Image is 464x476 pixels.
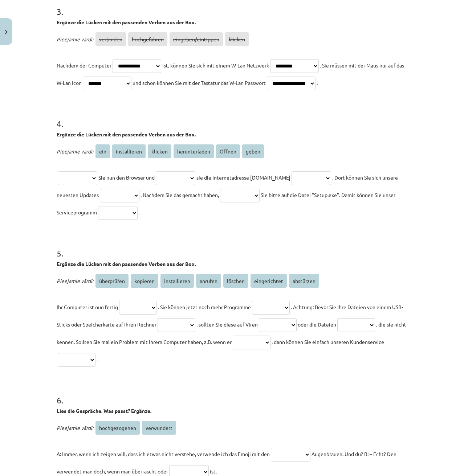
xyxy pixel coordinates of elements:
[97,356,98,362] span: .
[216,144,240,158] span: Öffnen
[98,174,155,181] span: Sie nun den Browser und
[57,62,111,69] span: Nachdem der Computer
[5,30,8,34] img: icon-close-lesson-0947bae3869378f0d4975bcd49f059093ad1ed9edebbc8119c70593378902aed.svg
[133,79,266,86] span: und schon können Sie mit der Tastatur das W-Lan Passwort
[223,274,248,288] span: löschen
[57,106,407,128] h1: 4 .
[95,421,140,435] span: hochgezogenen
[174,144,214,158] span: herunterladen
[57,424,93,431] span: Pieejamie vārdi:
[170,32,223,46] span: eingeben/eintippen
[57,148,93,155] span: Pieejamie vārdi:
[95,144,110,158] span: ein
[251,274,287,288] span: eingerichtet
[95,274,129,288] span: überprüfen
[225,32,249,46] span: klicken
[57,304,118,310] span: Ihr Computer ist nun fertig
[57,260,196,267] strong: Ergänze die Lücken mit den passenden Verben aus der Box.
[317,79,318,86] span: .
[272,338,384,345] span: , dann können Sie einfach unseren Kundenservice
[57,278,93,284] span: Pieejamie vārdi:
[112,144,146,158] span: installieren
[57,36,93,42] span: Pieejamie vārdi:
[242,144,264,158] span: geben
[298,321,336,328] span: oder die Dateien
[160,274,194,288] span: installieren
[158,304,251,310] span: . Sie können jetzt noch mehr Programme
[57,407,151,414] strong: Lies die Gespräche. Was passt? Ergänze.
[128,32,167,46] span: hochgefahren
[196,174,290,181] span: sie die Internetadresse [DOMAIN_NAME]
[289,274,319,288] span: abstürzen
[57,235,407,258] h1: 5 .
[57,131,196,138] strong: Ergänze die Lücken mit den passenden Verben aus der Box.
[139,209,140,216] span: .
[57,382,407,405] h1: 6 .
[57,19,196,25] strong: Ergänze die Lücken mit den passenden Verben aus der Box.
[141,192,219,198] span: . Nachdem Sie das gemacht haben,
[95,32,126,46] span: verbinden
[196,274,221,288] span: anrufen
[142,421,176,435] span: verwundert
[196,321,258,328] span: , sollten Sie diese auf Viren
[57,451,270,457] span: A: Immer, wenn ich zeigen will, dass ich etwas nicht verstehe, verwende ich das Emoji mit den
[131,274,158,288] span: kopieren
[162,62,269,69] span: ist, können Sie sich mit einem W-Lan Netzwerk
[148,144,171,158] span: klicken
[210,468,217,475] span: ist.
